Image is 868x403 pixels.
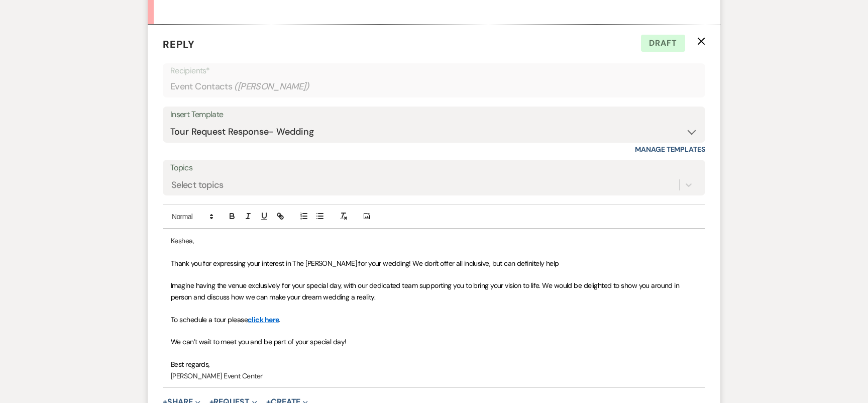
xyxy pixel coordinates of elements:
label: Topics [170,161,698,175]
span: To schedule a tour please [171,315,248,324]
p: Keshea, [171,235,697,246]
span: Draft [641,35,685,52]
span: Reply [163,38,195,51]
span: ( [PERSON_NAME] ) [234,80,309,93]
span: We can’t wait to meet you and be part of your special day! [171,337,347,346]
span: Best regards, [171,360,210,369]
span: . [279,315,280,324]
span: Thank you for expressing your interest in The [PERSON_NAME] for your wedding! We don't offer all ... [171,259,559,268]
span: Imagine having the venue exclusively for your special day, with our dedicated team supporting you... [171,281,681,301]
p: Recipients* [170,64,698,77]
div: Select topics [171,178,224,191]
div: Event Contacts [170,77,698,96]
div: Insert Template [170,108,698,122]
a: click here [248,315,279,324]
a: Manage Templates [635,145,705,154]
p: [PERSON_NAME] Event Center [171,370,697,381]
